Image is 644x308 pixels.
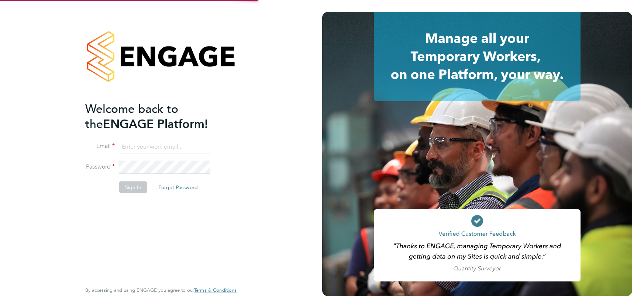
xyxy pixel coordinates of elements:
[194,287,237,293] a: Terms & Conditions
[152,181,204,193] button: Forgot Password
[85,101,229,131] h2: ENGAGE Platform!
[85,101,178,131] span: Welcome back to the
[85,163,115,171] label: Password
[119,140,210,153] input: Enter your work email...
[85,142,115,150] label: Email
[119,181,147,193] button: Sign In
[85,287,237,293] span: By accessing and using ENGAGE you agree to our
